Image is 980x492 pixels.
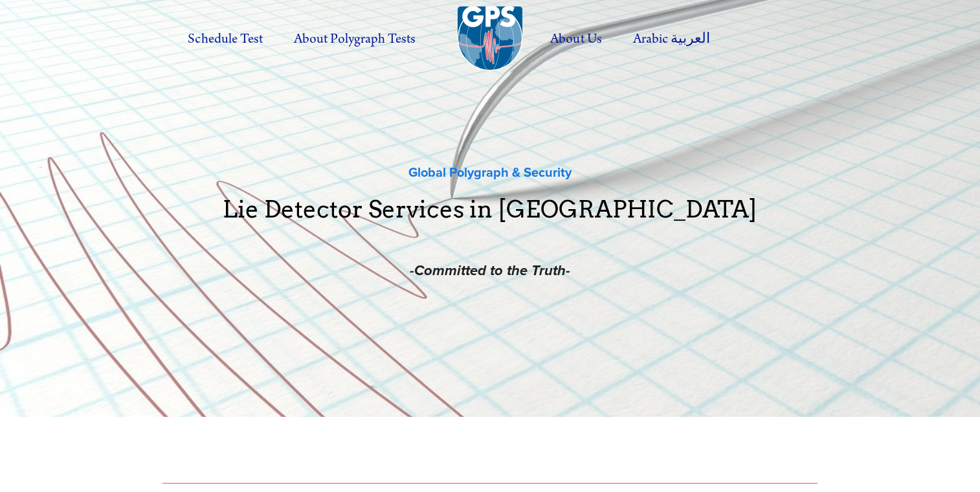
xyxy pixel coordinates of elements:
[408,162,572,181] strong: Global Polygraph & Security
[280,21,430,57] label: About Polygraph Tests
[410,262,570,280] em: -Committed to the Truth-
[536,21,616,57] label: About Us
[162,197,818,244] h1: Lie Detector Services in [GEOGRAPHIC_DATA]
[619,21,724,57] label: Arabic العربية
[458,6,522,71] img: Global Polygraph & Security
[173,21,276,57] a: Schedule Test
